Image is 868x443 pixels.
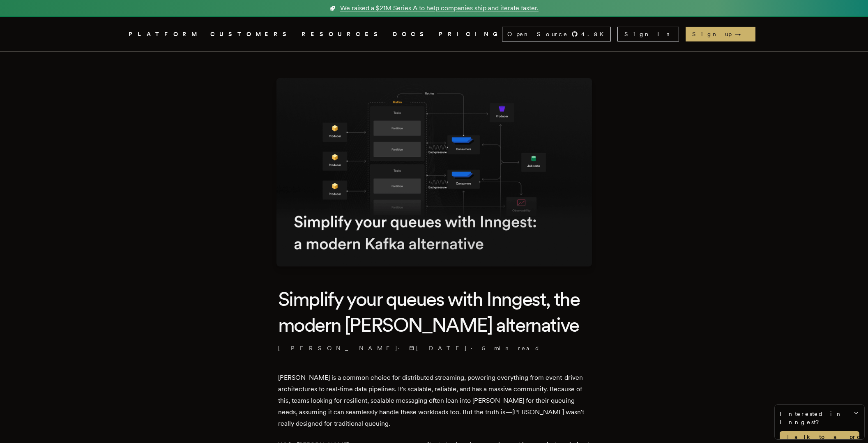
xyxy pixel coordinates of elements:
[581,30,609,38] span: 4.8 K
[210,29,292,39] a: CUSTOMERS
[129,29,200,39] button: PLATFORM
[302,29,383,39] button: RESOURCES
[393,29,429,39] a: DOCS
[278,286,590,337] h1: Simplify your queues with Inngest, the modern [PERSON_NAME] alternative
[507,30,568,38] span: Open Source
[439,29,502,39] a: PRICING
[278,372,590,429] p: [PERSON_NAME] is a common choice for distributed streaming, powering everything from event-driven...
[276,78,592,266] img: Featured image for Simplify your queues with Inngest, the modern Kafka alternative blog post
[686,27,755,41] a: Sign up
[617,27,679,41] a: Sign In
[780,410,859,426] span: Interested in Inngest?
[735,30,749,38] span: →
[780,431,859,443] a: Talk to a product expert
[106,17,763,51] nav: Global
[409,344,467,352] span: [DATE]
[340,3,539,13] span: We raised a $21M Series A to help companies ship and iterate faster.
[278,344,590,352] p: [PERSON_NAME] · ·
[482,344,540,352] span: 5 min read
